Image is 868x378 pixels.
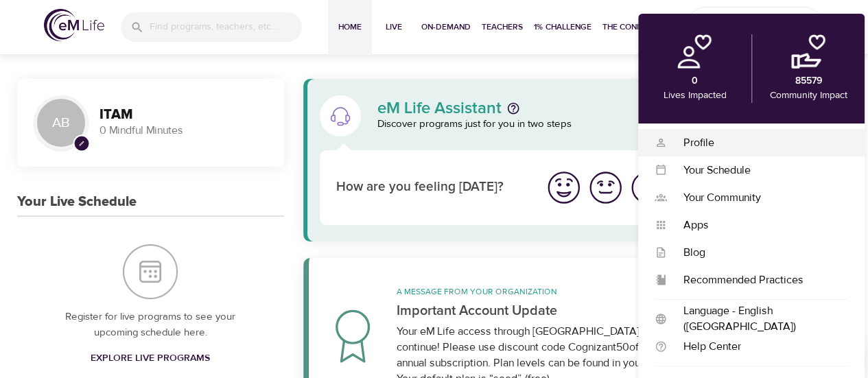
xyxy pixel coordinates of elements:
p: 0 [692,74,698,88]
button: I'm feeling ok [626,167,668,209]
span: Live [377,20,410,34]
p: Community Impact [769,88,847,103]
p: How are you feeling [DATE]? [336,178,526,198]
p: 85579 [795,74,821,88]
span: 1% Challenge [534,20,591,34]
div: Help Center [667,339,848,355]
a: Explore Live Programs [85,346,215,371]
span: Explore Live Programs [91,350,210,367]
div: Blog [667,245,848,261]
button: I'm feeling great [543,167,585,209]
div: Recommended Practices [667,272,848,288]
p: Important Account Update [397,300,832,321]
img: Your Live Schedule [123,244,178,299]
button: I'm feeling good [585,167,626,209]
div: Your Schedule [667,163,848,178]
p: Discover programs just for you in two steps [377,117,832,132]
p: Register for live programs to see your upcoming schedule here. [45,309,257,340]
p: 0 Mindful Minutes [99,123,268,139]
img: community.png [791,34,825,69]
p: Lives Impacted [663,88,726,103]
div: Apps [667,217,848,233]
p: A message from your organization [397,285,832,298]
p: eM Life Assistant [377,100,502,117]
img: eM Life Assistant [329,105,351,127]
img: good [587,169,624,206]
div: Your Community [667,190,848,206]
span: The Connection [602,20,671,34]
span: Home [333,20,366,34]
span: Teachers [482,20,523,34]
span: On-Demand [421,20,471,34]
div: Profile [667,135,848,151]
h3: ITAM [99,107,268,123]
h3: Your Live Schedule [17,194,137,210]
input: Find programs, teachers, etc... [150,12,302,42]
div: AB [34,95,89,150]
img: logo [44,9,104,41]
img: personal.png [677,34,712,69]
img: great [545,169,583,206]
img: ok [629,169,666,206]
div: Language - English ([GEOGRAPHIC_DATA]) [667,303,848,335]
